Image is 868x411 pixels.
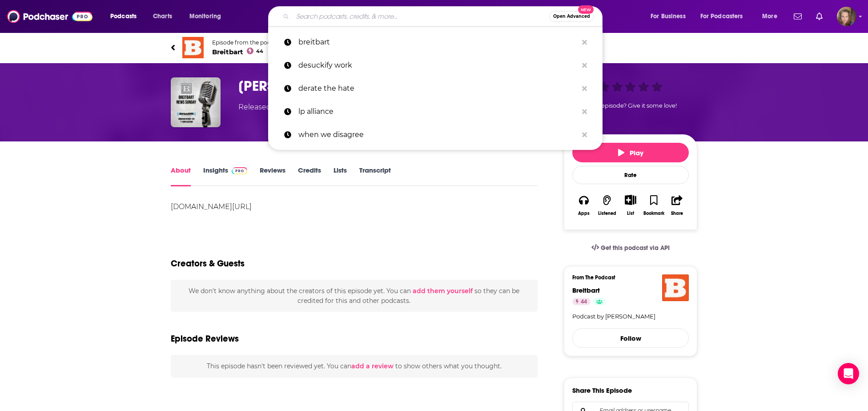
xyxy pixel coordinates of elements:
a: Show notifications dropdown [812,9,826,24]
a: derate the hate [268,77,603,100]
span: For Business [651,10,686,23]
a: Credits [298,166,321,186]
img: User Profile [837,7,856,26]
span: This episode hasn't been reviewed yet. You can to show others what you thought. [207,362,502,370]
a: Get this podcast via API [584,237,677,259]
span: 44 [581,298,587,306]
a: Breitbart [572,286,600,294]
div: Open Intercom Messenger [838,363,859,384]
input: Search podcasts, credits, & more... [293,9,549,24]
a: Podcast by [PERSON_NAME] [572,312,689,321]
a: Transcript [359,166,391,186]
button: Bookmark [642,189,665,222]
h1: Charles Murray - October 12, 2025 [238,77,550,95]
div: Bookmark [643,211,664,216]
button: Open AdvancedNew [549,11,594,22]
a: when we disagree [268,123,603,146]
div: Rate [572,166,689,184]
div: List [627,210,634,216]
button: Follow [572,328,689,348]
button: open menu [104,9,148,24]
span: More [762,10,777,23]
a: breitbart [268,31,603,54]
h3: From The Podcast [572,274,682,281]
span: For Podcasters [700,10,743,23]
img: Charles Murray - October 12, 2025 [171,77,221,127]
button: Apps [572,189,595,222]
div: Share [671,211,683,216]
a: Charts [147,9,177,24]
a: desuckify work [268,54,603,77]
div: Apps [578,211,590,216]
img: Podchaser - Follow, Share and Rate Podcasts [7,8,92,25]
a: Lists [334,166,347,186]
h3: Share This Episode [572,386,632,395]
button: Show profile menu [837,7,856,26]
span: We don't know anything about the creators of this episode yet . You can so they can be credited f... [189,287,519,305]
a: InsightsPodchaser Pro [203,166,247,186]
div: Released [DATE] [238,102,295,113]
div: Search podcasts, credits, & more... [277,6,611,27]
img: Podchaser Pro [232,167,247,174]
span: Good episode? Give it some love! [584,102,677,109]
span: Get this podcast via API [601,244,670,252]
button: Share [666,189,689,222]
p: breitbart [298,31,578,54]
span: 44 [256,49,263,53]
img: Breitbart [182,37,204,58]
span: Episode from the podcast [212,39,282,46]
h2: Creators & Guests [171,258,245,269]
button: open menu [695,9,756,24]
span: Monitoring [189,10,221,23]
p: when we disagree [298,123,578,146]
span: Play [618,149,643,157]
a: [DOMAIN_NAME][URL] [171,202,252,211]
button: add a review [351,361,394,371]
p: lp alliance [298,100,578,123]
button: add them yourself [413,287,473,294]
span: Podcasts [110,10,137,23]
button: open menu [183,9,233,24]
a: About [171,166,191,186]
button: Listened [595,189,619,222]
a: Reviews [260,166,285,186]
div: Show More ButtonList [619,189,642,222]
button: Play [572,143,689,162]
img: Breitbart [662,274,689,301]
span: Logged in as smcclure267 [837,7,856,26]
span: New [578,5,594,14]
a: Show notifications dropdown [790,9,805,24]
span: Charts [153,10,172,23]
p: desuckify work [298,54,578,77]
div: Listened [598,211,616,216]
a: BreitbartEpisode from the podcastBreitbart44 [171,37,697,58]
span: Breitbart [212,48,282,56]
p: derate the hate [298,77,578,100]
span: Open Advanced [553,14,590,19]
button: open menu [644,9,697,24]
a: lp alliance [268,100,603,123]
button: Show More Button [621,195,639,205]
h3: Episode Reviews [171,333,239,344]
button: open menu [756,9,788,24]
a: 44 [572,298,591,305]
